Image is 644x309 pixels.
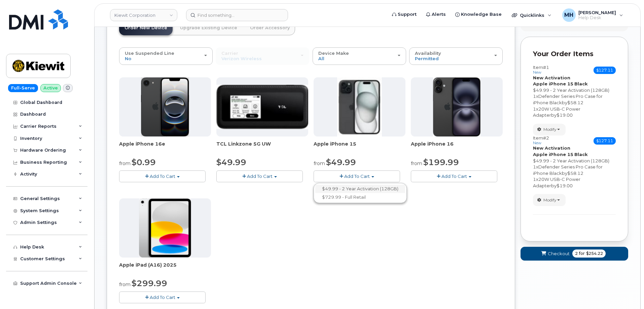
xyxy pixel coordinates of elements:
[326,157,356,167] span: $49.99
[543,135,549,141] span: #2
[119,292,206,303] button: Add To Cart
[247,173,273,179] span: Add To Cart
[110,9,177,21] a: Kiewit Corporation
[533,164,536,169] span: 1
[557,112,573,118] span: $19.00
[337,77,382,137] img: iphone15.jpg
[557,183,573,188] span: $19.00
[533,141,541,145] small: new
[421,8,451,21] a: Alerts
[533,93,536,99] span: 1
[216,157,246,167] span: $49.99
[125,50,174,56] span: Use Suspended Line
[216,141,308,154] div: TCL Linkzone 5G UW
[575,250,578,257] span: 2
[533,194,566,206] button: Modify
[415,56,439,61] span: Permitted
[533,124,566,136] button: Modify
[533,87,616,93] div: $49.99 - 2 Year Activation (128GB)
[119,170,206,182] button: Add To Cart
[411,170,497,182] button: Add To Cart
[150,173,175,179] span: Add To Cart
[119,21,173,35] a: Order New Device
[139,198,191,258] img: ipad_11.png
[533,164,616,176] div: x by
[578,250,586,257] span: for
[186,9,288,21] input: Find something...
[578,15,616,21] span: Help Desk
[119,281,131,287] small: from
[245,21,295,35] a: Order Accessory
[433,77,480,137] img: iphone_16_plus.png
[119,141,211,154] div: Apple iPhone 16e
[533,70,541,75] small: new
[313,47,406,65] button: Device Make All
[141,77,189,137] img: iphone16e.png
[441,173,467,179] span: Add To Cart
[543,197,557,203] span: Modify
[533,75,570,80] strong: New Activation
[119,160,131,166] small: from
[533,164,603,176] span: Defender Series Pro Case for iPhone Black
[411,141,503,154] div: Apple iPhone 16
[574,81,588,86] strong: Black
[533,177,580,188] span: 20W USB-C Power Adapter
[132,157,156,167] span: $0.99
[520,12,544,18] span: Quicklinks
[423,157,459,167] span: $199.99
[409,47,503,65] button: Availability Permitted
[315,185,405,193] a: $49.99 - 2 Year Activation (128GB)
[387,8,421,21] a: Support
[175,21,243,35] a: Upgrade Existing Device
[314,170,400,182] button: Add To Cart
[564,11,573,19] span: MH
[119,262,211,275] div: Apple iPad (A16) 2025
[594,67,616,74] span: $127.11
[344,173,370,179] span: Add To Cart
[543,65,549,70] span: #1
[533,65,549,75] h3: Item
[594,137,616,145] span: $127.11
[432,11,446,18] span: Alerts
[451,8,506,21] a: Knowledge Base
[315,193,405,201] a: $729.99 - Full Retail
[533,176,616,189] div: x by
[567,170,583,176] span: $58.12
[461,11,502,18] span: Knowledge Base
[314,160,325,166] small: from
[615,280,639,304] iframe: Messenger Launcher
[533,158,616,164] div: $49.99 - 2 Year Activation (128GB)
[533,106,536,112] span: 1
[119,47,213,65] button: Use Suspended Line No
[398,11,417,18] span: Support
[533,106,616,118] div: x by
[558,8,628,22] div: Melissa Hoye
[132,278,167,288] span: $299.99
[411,160,422,166] small: from
[533,177,536,182] span: 1
[586,250,603,257] span: $254.22
[543,126,557,132] span: Modify
[533,106,580,118] span: 20W USB-C Power Adapter
[548,250,570,257] span: Checkout
[521,247,628,261] button: Checkout 2 for $254.22
[533,136,549,145] h3: Item
[533,93,603,105] span: Defender Series Pro Case for iPhone Black
[216,85,308,129] img: linkzone5g.png
[314,141,405,154] div: Apple iPhone 15
[533,145,570,151] strong: New Activation
[578,10,616,15] span: [PERSON_NAME]
[318,56,324,61] span: All
[533,81,573,86] strong: Apple iPhone 15
[150,295,175,300] span: Add To Cart
[533,152,573,157] strong: Apple iPhone 15
[574,152,588,157] strong: Black
[125,56,131,61] span: No
[533,49,616,59] p: Your Order Items
[415,50,441,56] span: Availability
